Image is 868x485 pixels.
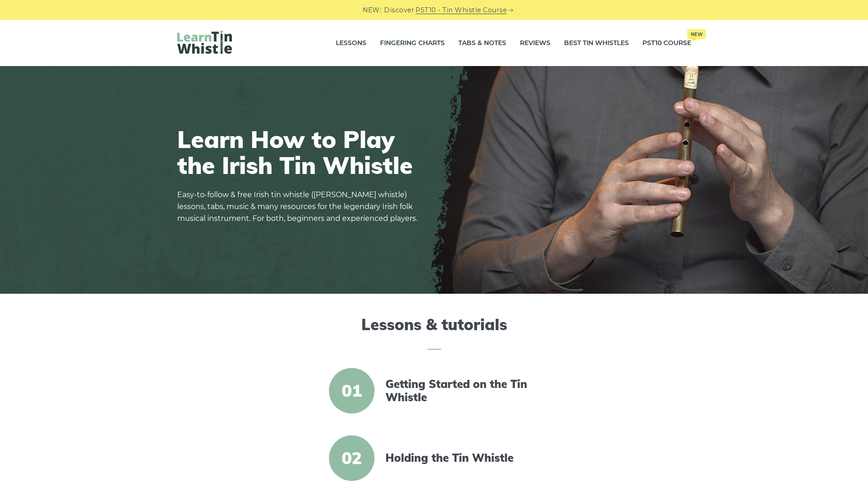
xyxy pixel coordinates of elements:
[336,32,366,55] a: Lessons
[687,29,706,39] span: New
[177,316,691,350] h2: Lessons & tutorials
[329,435,375,481] span: 02
[520,32,550,55] a: Reviews
[458,32,506,55] a: Tabs & Notes
[177,189,423,225] p: Easy-to-follow & free Irish tin whistle ([PERSON_NAME] whistle) lessons, tabs, music & many resou...
[177,126,423,178] h1: Learn How to Play the Irish Tin Whistle
[329,368,375,414] span: 01
[642,32,691,55] a: PST10 CourseNew
[385,451,542,465] a: Holding the Tin Whistle
[564,32,629,55] a: Best Tin Whistles
[380,32,445,55] a: Fingering Charts
[385,378,542,404] a: Getting Started on the Tin Whistle
[177,31,232,54] img: LearnTinWhistle.com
